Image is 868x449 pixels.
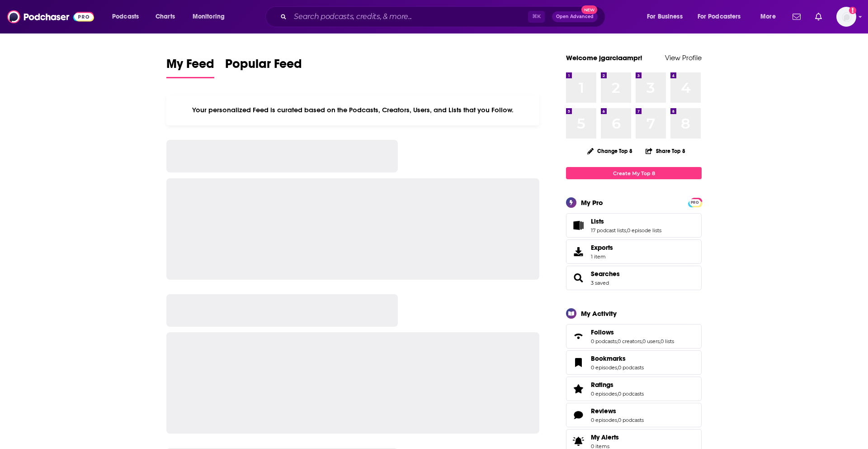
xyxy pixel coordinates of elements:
a: 17 podcast lists [591,227,626,234]
a: 0 episodes [591,391,617,397]
a: 0 creators [618,338,642,344]
span: My Alerts [591,433,619,441]
span: My Feed [166,56,214,77]
span: Bookmarks [566,350,702,375]
a: Reviews [591,407,644,415]
span: , [626,227,627,234]
a: Lists [569,219,587,232]
a: Searches [569,272,587,284]
span: Popular Feed [225,56,302,77]
span: , [617,417,618,423]
span: , [642,338,642,344]
a: 0 podcasts [591,338,617,344]
a: 0 episodes [591,417,617,423]
div: My Activity [581,309,617,318]
a: View Profile [665,53,702,62]
span: Logged in as jgarciaampr [836,7,856,27]
span: Exports [591,244,613,252]
span: Reviews [566,403,702,427]
span: More [760,10,776,23]
button: open menu [106,10,151,24]
span: Ratings [591,381,613,389]
span: Lists [591,217,604,225]
span: Follows [566,324,702,349]
img: User Profile [836,7,856,27]
button: Show profile menu [836,7,856,27]
div: Search podcasts, credits, & more... [274,6,614,27]
a: Bookmarks [591,354,644,363]
span: Exports [569,245,587,258]
a: 0 users [642,338,660,344]
span: For Podcasters [698,10,741,23]
a: Reviews [569,409,587,421]
a: 0 episode lists [627,227,661,234]
span: New [581,5,598,14]
span: For Business [647,10,683,23]
span: Reviews [591,407,616,415]
span: , [617,338,618,344]
button: open menu [641,10,694,24]
a: Popular Feed [225,56,302,78]
button: Share Top 8 [645,142,686,160]
a: 0 podcasts [618,417,644,423]
span: Lists [566,213,702,238]
span: ⌘ K [528,11,545,23]
span: Ratings [566,377,702,401]
a: My Feed [166,56,214,78]
a: Welcome jgarciaampr! [566,53,642,62]
a: Charts [150,10,180,24]
a: Searches [591,270,620,278]
button: Open AdvancedNew [552,11,598,22]
a: PRO [689,199,700,205]
span: 1 item [591,253,613,260]
a: 3 saved [591,280,609,286]
span: Charts [156,10,175,23]
input: Search podcasts, credits, & more... [290,10,528,24]
a: 0 podcasts [618,364,644,371]
button: open menu [692,10,754,24]
a: 0 episodes [591,364,617,371]
a: Ratings [591,381,644,389]
a: 0 lists [660,338,674,344]
span: , [617,391,618,397]
span: Searches [566,266,702,290]
img: Podchaser - Follow, Share and Rate Podcasts [7,8,94,25]
div: My Pro [581,198,603,207]
a: Lists [591,217,661,225]
button: open menu [754,10,787,24]
span: Bookmarks [591,354,626,363]
a: Follows [591,328,674,336]
a: Exports [566,239,702,264]
span: Follows [591,328,614,336]
a: Show notifications dropdown [811,9,826,24]
span: Monitoring [193,10,225,23]
a: Ratings [569,382,587,395]
button: Change Top 8 [582,145,638,157]
a: Follows [569,330,587,343]
svg: Add a profile image [849,7,856,14]
a: 0 podcasts [618,391,644,397]
span: , [617,364,618,371]
span: , [660,338,660,344]
div: Your personalized Feed is curated based on the Podcasts, Creators, Users, and Lists that you Follow. [166,95,539,125]
a: Show notifications dropdown [789,9,804,24]
button: open menu [186,10,236,24]
span: Podcasts [112,10,139,23]
a: Create My Top 8 [566,167,702,179]
a: Bookmarks [569,356,587,369]
span: My Alerts [569,435,587,448]
span: Open Advanced [556,14,594,19]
